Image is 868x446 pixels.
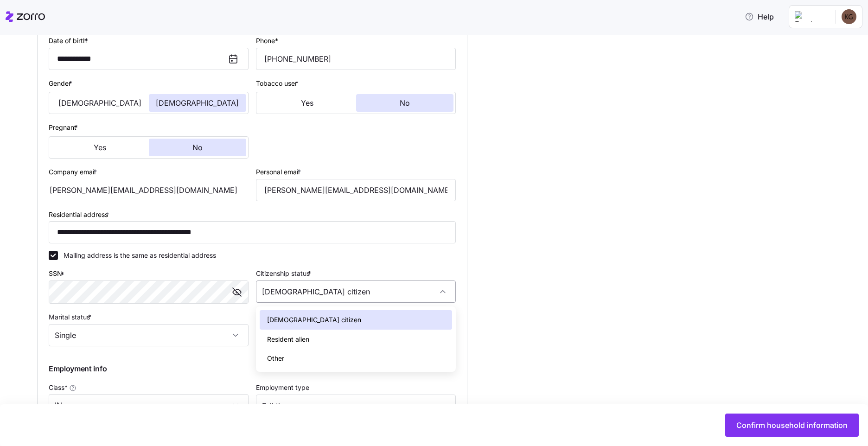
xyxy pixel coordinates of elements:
[842,9,856,24] img: b34cea83cf096b89a2fb04a6d3fa81b3
[745,11,774,22] span: Help
[58,251,216,260] label: Mailing address is the same as residential address
[256,382,309,393] label: Employment type
[256,395,456,417] input: Select employment type
[256,268,313,279] label: Citizenship status
[725,414,859,437] button: Confirm household information
[49,78,74,89] label: Gender
[49,167,99,177] label: Company email
[737,7,781,26] button: Help
[192,144,203,151] span: No
[49,312,93,322] label: Marital status
[256,280,456,303] input: Select citizenship status
[267,315,361,325] span: [DEMOGRAPHIC_DATA] citizen
[49,383,67,392] span: Class *
[256,48,456,70] input: Phone
[49,122,80,133] label: Pregnant
[49,363,107,375] span: Employment info
[49,268,66,279] label: SSN
[301,99,313,107] span: Yes
[256,179,456,201] input: Email
[256,36,278,46] label: Phone*
[795,11,828,22] img: Employer logo
[267,334,309,344] span: Resident alien
[156,99,239,107] span: [DEMOGRAPHIC_DATA]
[736,420,848,431] span: Confirm household information
[49,36,90,46] label: Date of birth
[256,167,303,177] label: Personal email
[49,394,249,416] input: Class
[49,210,111,220] label: Residential address
[400,99,410,107] span: No
[267,353,284,363] span: Other
[94,144,106,151] span: Yes
[58,99,141,107] span: [DEMOGRAPHIC_DATA]
[256,78,300,89] label: Tobacco user
[49,324,249,346] input: Select marital status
